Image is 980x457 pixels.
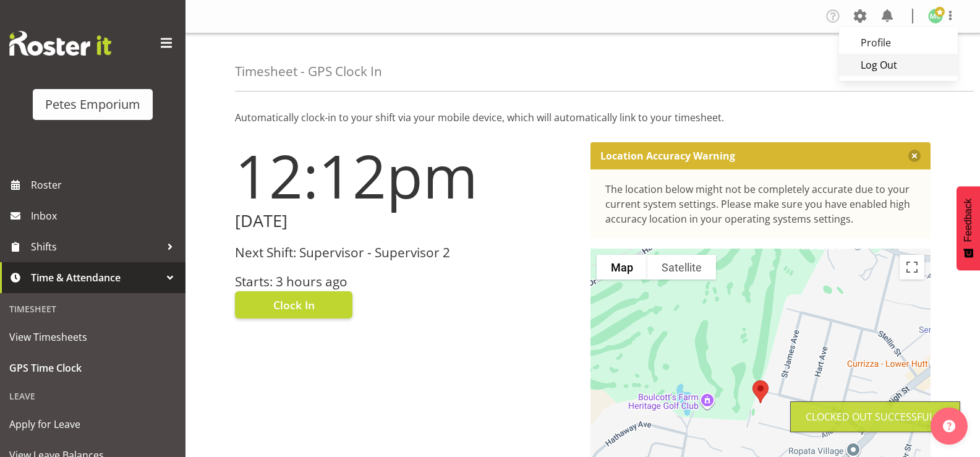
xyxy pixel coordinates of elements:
[31,207,179,225] span: Inbox
[839,54,958,76] a: Log Out
[957,186,980,270] button: Feedback - Show survey
[3,352,182,383] a: GPS Time Clock
[235,275,576,289] h3: Starts: 3 hours ago
[31,268,161,287] span: Time & Attendance
[31,237,161,256] span: Shifts
[3,383,182,409] div: Leave
[235,246,576,260] h3: Next Shift: Supervisor - Supervisor 2
[235,110,931,125] p: Automatically clock-in to your shift via your mobile device, which will automatically link to you...
[839,32,958,54] a: Profile
[9,359,176,377] span: GPS Time Clock
[31,176,179,194] span: Roster
[600,150,735,162] p: Location Accuracy Warning
[235,211,576,231] h2: [DATE]
[3,322,182,352] a: View Timesheets
[900,255,924,280] button: Toggle fullscreen view
[3,296,182,322] div: Timesheet
[928,9,943,23] img: melissa-cowen2635.jpg
[908,150,921,162] button: Close message
[235,64,382,79] h4: Timesheet - GPS Clock In
[9,328,176,346] span: View Timesheets
[9,31,111,56] img: Rosterit website logo
[806,409,945,424] div: Clocked out Successfully
[597,255,647,280] button: Show street map
[963,199,974,242] span: Feedback
[235,142,576,209] h1: 12:12pm
[273,297,315,313] span: Clock In
[9,415,176,434] span: Apply for Leave
[943,420,955,432] img: help-xxl-2.png
[45,95,140,114] div: Petes Emporium
[3,409,182,440] a: Apply for Leave
[647,255,716,280] button: Show satellite imagery
[605,182,916,226] div: The location below might not be completely accurate due to your current system settings. Please m...
[235,291,352,318] button: Clock In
